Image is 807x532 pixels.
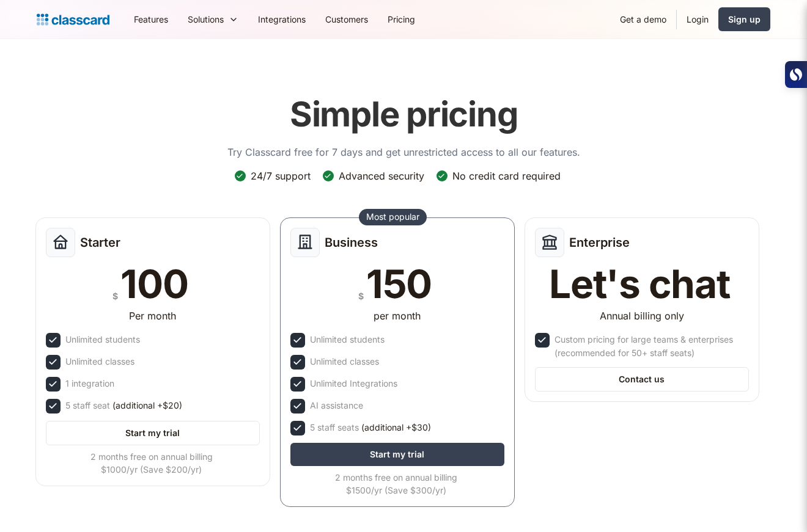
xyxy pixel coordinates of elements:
div: Annual billing only [600,308,684,323]
div: AI assistance [310,399,363,412]
div: Unlimited students [310,333,385,346]
div: 2 months free on annual billing $1500/yr (Save $300/yr) [290,471,502,497]
div: 2 months free on annual billing $1000/yr (Save $200/yr) [46,450,257,476]
a: Start my trial [46,421,260,445]
div: 100 [120,264,188,304]
div: Let's chat [549,264,730,304]
div: Unlimited classes [65,355,134,368]
div: Most popular [366,211,419,223]
span: (additional +$30) [361,421,431,434]
a: home [37,11,109,28]
div: 24/7 support [251,169,311,183]
a: Login [677,5,718,33]
p: Try Classcard free for 7 days and get unrestricted access to all our features. [227,145,580,159]
a: Pricing [378,5,425,33]
div: Advanced security [339,169,424,183]
a: Customers [315,5,378,33]
a: Sign up [718,7,770,31]
div: Solutions [188,13,224,26]
div: Unlimited classes [310,355,379,368]
div: 1 integration [65,377,114,390]
h2: Business [325,235,378,250]
a: Integrations [248,5,315,33]
div: 5 staff seats [310,421,431,434]
a: Contact us [535,367,749,392]
div: per month [374,308,421,323]
div: 5 staff seat [65,399,182,412]
div: Unlimited Integrations [310,377,397,390]
div: Sign up [728,13,761,26]
div: No credit card required [452,169,561,183]
span: (additional +$20) [112,399,182,412]
div: $ [358,288,364,304]
div: 150 [366,264,432,304]
a: Start my trial [290,443,504,466]
div: Per month [129,308,176,323]
h2: Starter [80,235,120,250]
div: Solutions [178,5,248,33]
h2: Enterprise [569,235,630,250]
div: Custom pricing for large teams & enterprises (recommended for 50+ staff seats) [555,333,746,360]
h1: Simple pricing [290,94,518,135]
div: $ [112,288,118,304]
div: Unlimited students [65,333,140,346]
a: Get a demo [610,5,676,33]
a: Features [124,5,178,33]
